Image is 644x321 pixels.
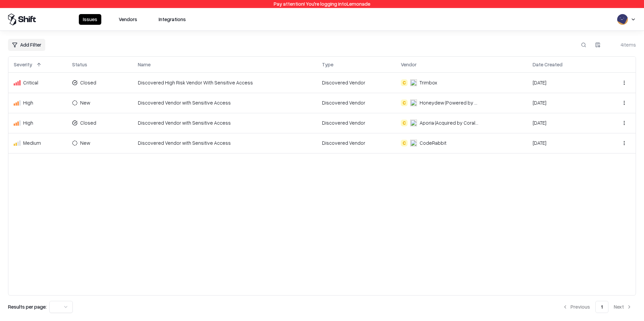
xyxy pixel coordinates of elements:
div: Date Created [533,61,562,68]
nav: pagination [558,301,636,313]
button: Closed [72,77,106,88]
td: [DATE] [527,113,602,133]
td: [DATE] [527,73,602,93]
div: Closed [80,79,96,86]
p: Results per page: [8,303,47,310]
div: Closed [80,119,96,126]
div: C [401,120,408,126]
div: New [80,99,90,106]
td: Discovered Vendor with Sensitive Access [132,93,317,113]
td: Discovered Vendor with Sensitive Access [132,113,317,133]
div: Aporia (Acquired by Coralogix) [420,119,480,126]
div: 4 items [609,41,636,48]
button: New [72,98,100,108]
td: Discovered High Risk Vendor With Sensitive Access [132,73,317,93]
div: Medium [14,139,61,146]
div: C [401,100,408,106]
td: Discovered Vendor [317,93,396,113]
div: High [14,99,61,106]
div: Trimbox [420,79,437,86]
div: Honeydew (Powered by Snowflake) [420,99,480,106]
div: New [80,139,90,146]
button: Closed [72,118,106,128]
div: Vendor [401,61,417,68]
td: [DATE] [527,133,602,153]
td: Discovered Vendor [317,133,396,153]
button: Integrations [155,14,190,25]
button: Issues [79,14,101,25]
div: CodeRabbit [420,139,446,146]
div: C [401,79,408,86]
td: Discovered Vendor [317,113,396,133]
div: Severity [14,61,32,68]
img: Trimbox [410,79,417,86]
img: Honeydew (Powered by Snowflake) [410,100,417,106]
button: 1 [595,301,608,313]
button: Vendors [115,14,141,25]
div: Critical [14,79,61,86]
td: Discovered Vendor with Sensitive Access [132,133,317,153]
td: Discovered Vendor [317,73,396,93]
img: Aporia (Acquired by Coralogix) [410,120,417,126]
img: CodeRabbit [410,140,417,146]
div: Type [322,61,333,68]
button: New [72,138,100,148]
td: [DATE] [527,93,602,113]
div: Name [138,61,151,68]
div: High [14,119,61,126]
button: Add Filter [8,39,45,51]
div: Status [72,61,87,68]
div: C [401,140,408,146]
